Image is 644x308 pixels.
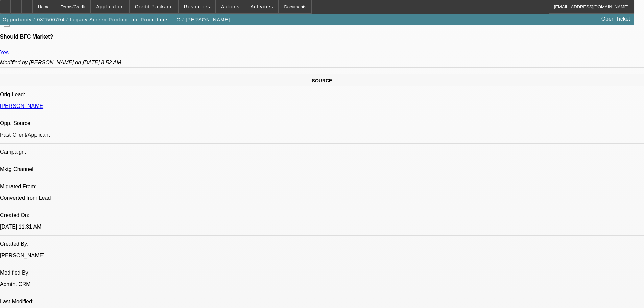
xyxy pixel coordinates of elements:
button: Resources [179,0,215,13]
span: Application [96,4,124,9]
button: Credit Package [130,0,178,13]
button: Activities [245,0,279,13]
span: Credit Package [135,4,173,9]
a: Open Ticket [599,13,633,25]
button: Application [91,0,129,13]
span: Activities [251,4,273,9]
span: Actions [221,4,240,9]
span: Resources [184,4,210,9]
span: Opportunity / 082500754 / Legacy Screen Printing and Promotions LLC / [PERSON_NAME] [3,17,230,22]
span: SOURCE [312,78,332,84]
button: Actions [216,0,245,13]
